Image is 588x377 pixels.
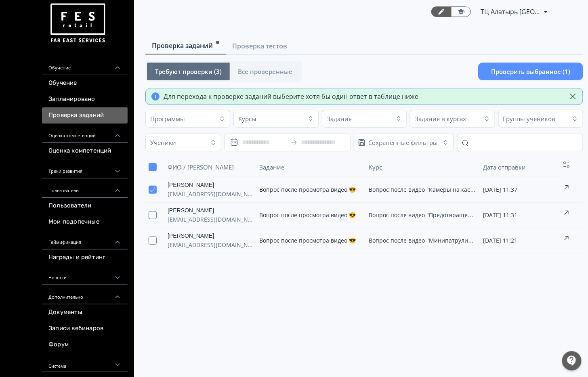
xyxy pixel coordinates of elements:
[481,7,541,17] span: ТЦ Алатырь Екатеринбург СИН 6412677
[42,91,128,107] a: Запланировано
[147,63,230,80] button: Требуют проверки (3)
[168,180,253,189] a: [PERSON_NAME]
[415,115,466,123] div: Задания в курсах
[168,215,253,224] span: [EMAIL_ADDRESS][DOMAIN_NAME]
[164,92,418,101] div: Для перехода к проверке заданий выберите хотя бы один ответ в таблице ниже
[150,138,176,147] div: Ученики
[42,56,128,75] div: Обучение
[498,110,583,128] button: Группы учеников
[322,110,407,128] button: Задания
[42,143,128,159] a: Оценка компетенций
[42,159,128,178] div: Треки развития
[369,211,481,219] span: Вопрос после видео "Предотвращение"
[369,163,382,171] span: Курс
[48,0,107,46] img: https://files.teachbase.ru/system/account/57463/logo/medium-936fc5084dd2c598f50a98b9cbe0469a.png
[327,115,352,123] div: Задания
[260,161,286,173] button: Задание
[42,249,128,266] a: Награды и рейтинг
[168,163,234,171] span: ФИО / [PERSON_NAME]
[42,75,128,91] a: Обучение
[256,177,366,203] td: Вопрос после просмотра видео 😎
[369,186,479,193] span: Вопрос после видео "Камеры на кассе"
[503,115,556,123] div: Группы учеников
[42,230,128,249] div: Геймификация
[42,266,128,285] div: Новости
[152,41,213,50] span: Проверка заданий
[238,67,292,75] span: Все проверенные
[483,237,517,244] span: [DATE] 11:21
[232,41,287,51] span: Проверка тестов
[42,304,128,320] a: Документы
[42,285,128,304] div: Дополнительно
[238,115,256,123] div: Курсы
[410,110,495,128] button: Задания в курсах
[483,161,527,173] button: Дата отправки
[366,228,480,253] td: Вопрос после видео "Минипатрулирование"
[145,134,221,151] button: Ученики
[451,6,471,17] a: Переключиться в режим ученика
[168,189,253,199] span: [EMAIL_ADDRESS][DOMAIN_NAME]
[42,337,128,353] a: Форум
[42,124,128,143] div: Оценка компетенций
[260,186,356,193] span: Вопрос после просмотра видео 😎
[42,214,128,230] a: Мои подопечные
[42,198,128,214] a: Пользователи
[260,163,285,171] span: Задание
[42,353,128,372] div: Система
[483,186,517,193] span: [DATE] 11:37
[483,211,517,219] span: [DATE] 11:31
[150,115,185,123] div: Программы
[168,161,235,173] button: ФИО / [PERSON_NAME]
[354,134,454,151] button: Сохранённые фильтры
[233,110,318,128] button: Курсы
[260,237,356,244] span: Вопрос после просмотра видео 😎
[168,240,253,250] span: [EMAIL_ADDRESS][DOMAIN_NAME]
[366,203,480,228] td: Вопрос после видео "Предотвращение"
[256,228,366,253] td: Вопрос после просмотра видео 😎
[369,161,384,173] button: Курс
[483,163,526,171] span: Дата отправки
[369,237,495,244] span: Вопрос после видео "Минипатрулирование"
[145,110,230,128] button: Программы
[42,178,128,198] div: Пользователи
[42,107,128,124] a: Проверка заданий
[260,211,356,219] span: Вопрос после просмотра видео 😎
[42,320,128,337] a: Записи вебинаров
[478,63,583,80] button: Проверить выбранное (1)
[230,63,300,80] button: Все проверенные
[168,206,253,215] a: [PERSON_NAME]
[256,203,366,228] td: Вопрос после просмотра видео 😎
[168,231,253,240] a: [PERSON_NAME]
[368,138,438,147] div: Сохранённые фильтры
[155,67,222,75] span: Требуют проверки (3)
[366,177,480,203] td: Вопрос после видео "Камеры на кассе"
